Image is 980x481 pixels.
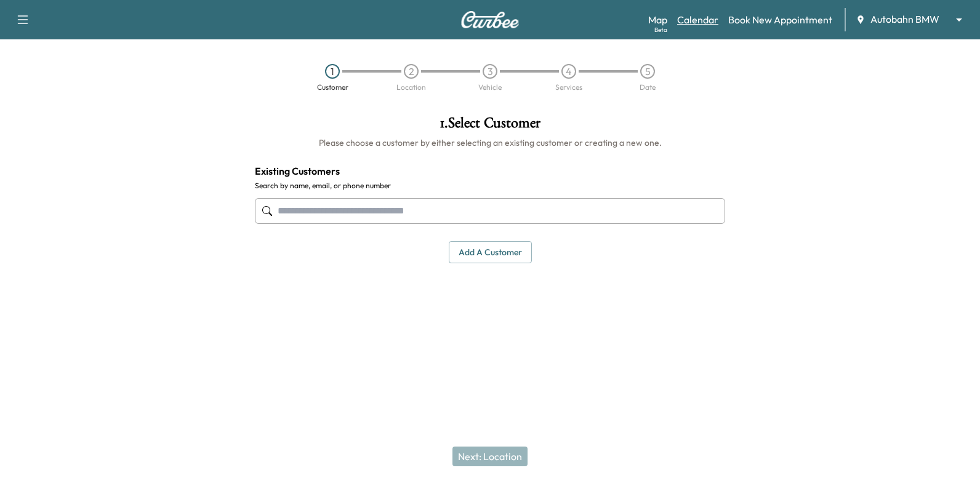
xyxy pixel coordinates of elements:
[483,64,497,79] div: 3
[640,84,656,91] div: Date
[404,64,419,79] div: 2
[654,25,667,34] div: Beta
[325,64,340,79] div: 1
[640,64,655,79] div: 5
[396,84,426,91] div: Location
[255,164,725,178] h4: Existing Customers
[561,64,576,79] div: 4
[478,84,502,91] div: Vehicle
[449,241,532,264] button: Add a customer
[255,137,725,149] h6: Please choose a customer by either selecting an existing customer or creating a new one.
[648,12,667,27] a: MapBeta
[317,84,348,91] div: Customer
[255,116,725,137] h1: 1 . Select Customer
[460,11,520,28] img: Curbee Logo
[555,84,582,91] div: Services
[255,181,725,191] label: Search by name, email, or phone number
[677,12,718,27] a: Calendar
[870,12,939,26] span: Autobahn BMW
[728,12,832,27] a: Book New Appointment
